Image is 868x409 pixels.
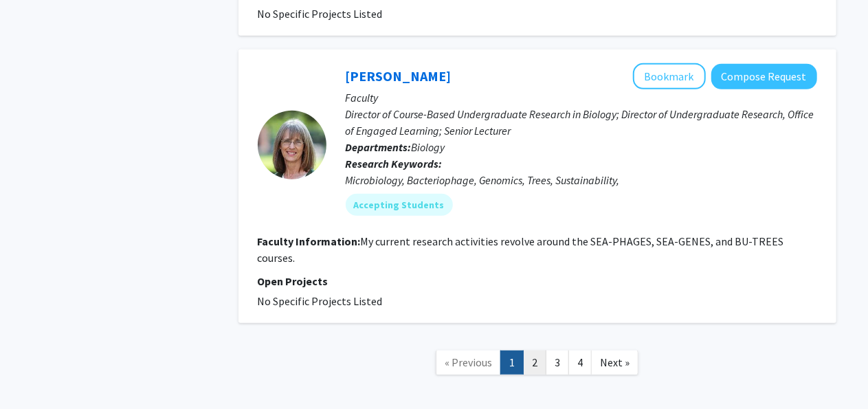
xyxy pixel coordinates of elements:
[633,63,706,89] button: Add Tamarah Adair to Bookmarks
[711,64,817,89] button: Compose Request to Tamarah Adair
[412,140,445,154] span: Biology
[346,172,817,188] div: Microbiology, Bacteriophage, Genomics, Trees, Sustainability,
[258,273,817,289] p: Open Projects
[346,140,412,154] b: Departments:
[258,7,383,21] span: No Specific Projects Listed
[546,351,569,375] a: 3
[600,355,630,369] span: Next »
[346,106,817,139] p: Director of Course-Based Undergraduate Research in Biology; Director of Undergraduate Research, O...
[591,351,638,375] a: Next
[258,234,784,265] fg-read-more: My current research activities revolve around the SEA-PHAGES, SEA-GENES, and BU-TREES courses.
[346,194,453,216] mat-chip: Accepting Students
[346,89,817,106] p: Faculty
[445,355,492,369] span: « Previous
[238,337,836,393] nav: Page navigation
[258,294,383,308] span: No Specific Projects Listed
[568,351,592,375] a: 4
[346,157,443,170] b: Research Keywords:
[523,351,546,375] a: 2
[258,234,361,248] b: Faculty Information:
[500,351,524,375] a: 1
[436,351,501,375] a: Previous Page
[10,347,58,399] iframe: Chat
[346,67,452,85] a: [PERSON_NAME]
